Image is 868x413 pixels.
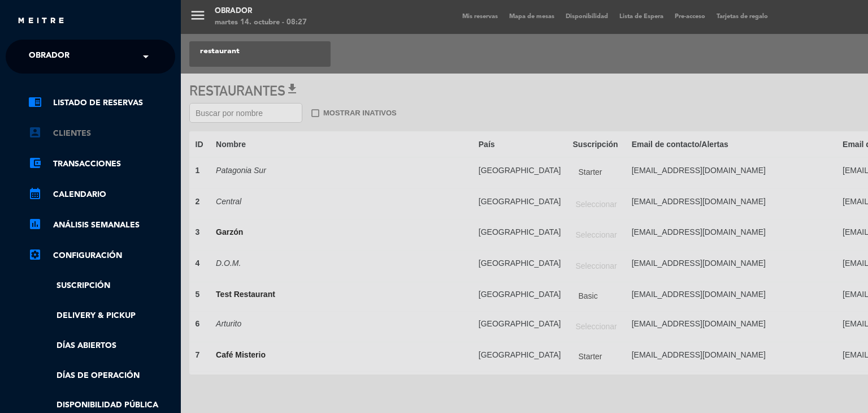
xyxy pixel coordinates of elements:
[28,96,175,110] a: chrome_reader_modeListado de Reservas
[29,45,70,68] span: Obrador
[28,248,42,261] i: settings_applications
[200,45,240,58] span: restaurant
[28,339,175,352] a: Días abiertos
[28,187,42,200] i: calendar_month
[28,249,175,263] a: Configuración
[28,399,175,412] a: Disponibilidad pública
[28,217,42,231] i: assessment
[28,188,175,201] a: calendar_monthCalendario
[28,95,42,109] i: chrome_reader_mode
[28,309,175,322] a: Delivery & Pickup
[28,157,175,171] a: account_balance_walletTransacciones
[28,127,175,140] a: account_boxClientes
[17,17,65,25] img: MEITRE
[28,156,42,170] i: account_balance_wallet
[28,369,175,382] a: Días de Operación
[28,126,42,139] i: account_box
[28,218,175,232] a: assessmentANÁLISIS SEMANALES
[28,279,175,292] a: Suscripción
